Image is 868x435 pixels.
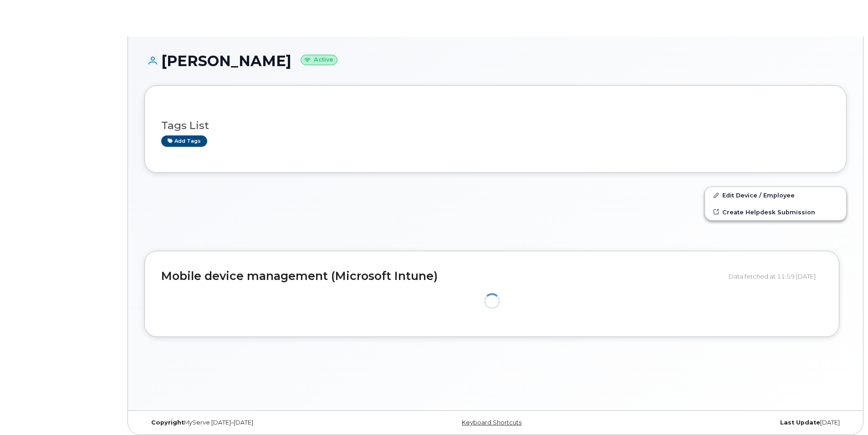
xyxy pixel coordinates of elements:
[462,419,521,426] a: Keyboard Shortcuts
[705,204,846,220] a: Create Helpdesk Submission
[161,120,830,131] h3: Tags List
[705,187,846,203] a: Edit Device / Employee
[144,53,847,69] h1: [PERSON_NAME]
[301,55,337,65] small: Active
[161,135,207,147] a: Add tags
[780,419,820,426] strong: Last Update
[151,419,184,426] strong: Copyright
[144,419,378,426] div: MyServe [DATE]–[DATE]
[729,268,822,285] div: Data fetched at 11:59 [DATE]
[613,419,847,426] div: [DATE]
[161,270,722,283] h2: Mobile device management (Microsoft Intune)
